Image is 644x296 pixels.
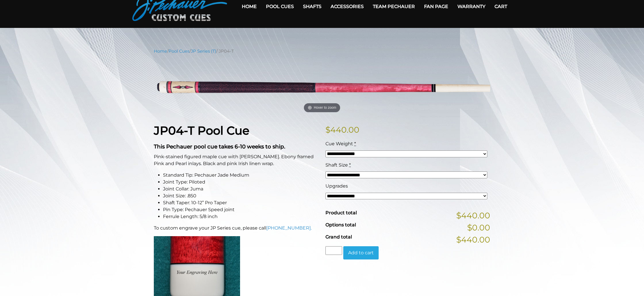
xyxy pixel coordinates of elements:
span: $0.00 [467,221,490,234]
strong: This Pechauer pool cue takes 6-10 weeks to ship. [154,143,285,150]
li: Ferrule Length: 5/8 inch [163,213,319,220]
p: Pink-stained figured maple cue with [PERSON_NAME]. Ebony framed Pink and Pearl inlays. Black and ... [154,153,319,167]
strong: JP04-T Pool Cue [154,123,249,138]
bdi: 440.00 [325,125,359,135]
abbr: required [354,141,356,146]
span: Cue Weight [325,141,353,146]
span: Shaft Size [325,162,348,168]
li: Shaft Taper: 10-12” Pro Taper [163,199,319,206]
input: Product quantity [325,246,342,255]
li: Joint Collar: Juma [163,186,319,192]
span: $440.00 [456,209,490,221]
span: Product total [325,210,357,215]
span: $440.00 [456,234,490,246]
li: Joint Type: Piloted [163,179,319,186]
a: JP Series (T) [191,49,216,54]
button: Add to cart [343,246,379,259]
nav: Breadcrumb [154,48,490,54]
p: To custom engrave your JP Series cue, please call [154,225,319,232]
a: Hover to zoom [154,59,490,115]
a: Pool Cues [168,49,189,54]
span: Upgrades [325,183,348,189]
abbr: required [349,162,351,168]
span: Options total [325,222,356,228]
a: Home [154,49,167,54]
li: Joint Size: .850 [163,192,319,199]
li: Standard Tip: Pechauer Jade Medium [163,172,319,179]
li: Pin Type: Pechauer Speed joint [163,206,319,213]
span: Grand total [325,234,352,240]
img: jp04-T.png [154,59,490,115]
span: $ [325,125,330,135]
a: [PHONE_NUMBER]. [266,225,312,231]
